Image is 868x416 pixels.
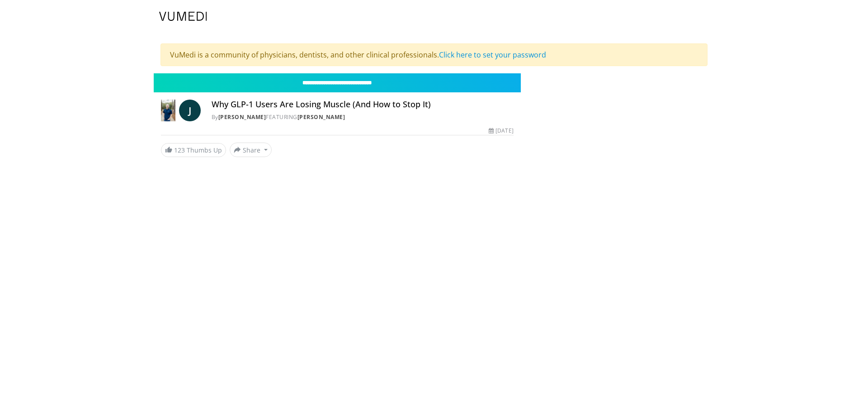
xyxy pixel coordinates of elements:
a: Click here to set your password [439,50,546,60]
img: VuMedi Logo [159,12,207,21]
img: Dr. Jordan Rennicke [161,100,175,121]
a: [PERSON_NAME] [218,113,266,121]
span: 123 [174,146,185,154]
div: By FEATURING [212,113,514,121]
a: J [179,100,201,121]
h4: Why GLP-1 Users Are Losing Muscle (And How to Stop It) [212,100,514,110]
div: VuMedi is a community of physicians, dentists, and other clinical professionals. [160,43,708,66]
div: [DATE] [489,127,513,135]
a: 123 Thumbs Up [161,143,226,157]
button: Share [230,143,272,157]
a: [PERSON_NAME] [297,113,345,121]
